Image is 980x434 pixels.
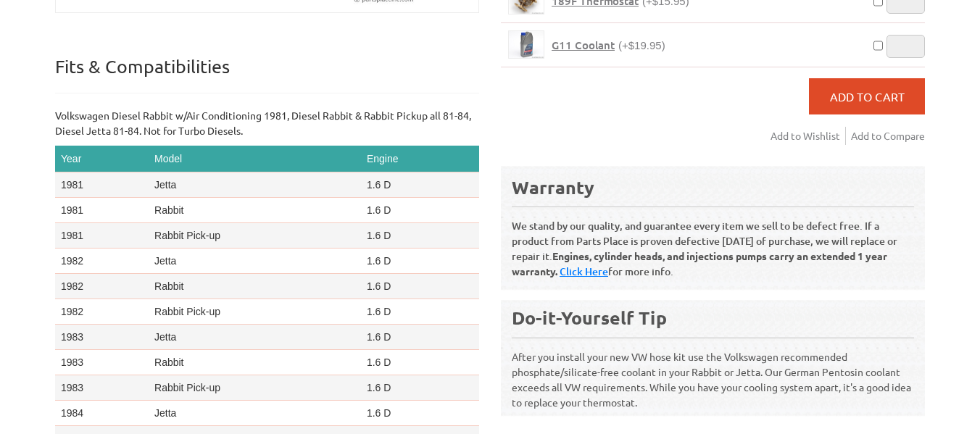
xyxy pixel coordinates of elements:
[512,337,914,410] p: After you install your new VW hose kit use the Volkswagen recommended phosphate/silicate-free coo...
[512,249,887,277] b: Engines, cylinder heads, and injections pumps carry an extended 1 year warranty.
[512,206,914,279] p: We stand by our quality, and guarantee every item we sell to be defect free. If a product from Pa...
[361,274,479,299] td: 1.6 D
[512,306,667,329] b: Do-it-Yourself Tip
[851,127,925,145] a: Add to Compare
[149,172,361,198] td: Jetta
[512,175,914,199] div: Warranty
[55,375,149,401] td: 1983
[55,299,149,325] td: 1982
[509,31,544,58] img: G11 Coolant
[55,108,479,138] p: Volkswagen Diesel Rabbit w/Air Conditioning 1981, Diesel Rabbit & Rabbit Pickup all 81-84, Diesel...
[618,39,665,51] span: (+$19.95)
[149,299,361,325] td: Rabbit Pick-up
[55,350,149,375] td: 1983
[560,264,608,278] a: Click Here
[809,78,925,114] button: Add to Cart
[55,249,149,274] td: 1982
[149,375,361,401] td: Rabbit Pick-up
[361,172,479,198] td: 1.6 D
[361,299,479,325] td: 1.6 D
[55,146,149,172] th: Year
[55,223,149,249] td: 1981
[55,401,149,426] td: 1984
[552,38,615,52] span: G11 Coolant
[55,55,479,93] p: Fits & Compatibilities
[55,325,149,350] td: 1983
[149,223,361,249] td: Rabbit Pick-up
[361,146,479,172] th: Engine
[361,375,479,401] td: 1.6 D
[149,274,361,299] td: Rabbit
[149,198,361,223] td: Rabbit
[149,350,361,375] td: Rabbit
[508,30,544,59] a: G11 Coolant
[149,146,361,172] th: Model
[149,401,361,426] td: Jetta
[55,198,149,223] td: 1981
[361,198,479,223] td: 1.6 D
[149,249,361,274] td: Jetta
[361,223,479,249] td: 1.6 D
[361,325,479,350] td: 1.6 D
[552,38,665,52] a: G11 Coolant(+$19.95)
[55,274,149,299] td: 1982
[830,89,905,104] span: Add to Cart
[55,172,149,198] td: 1981
[771,127,846,145] a: Add to Wishlist
[361,249,479,274] td: 1.6 D
[361,401,479,426] td: 1.6 D
[149,325,361,350] td: Jetta
[361,350,479,375] td: 1.6 D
